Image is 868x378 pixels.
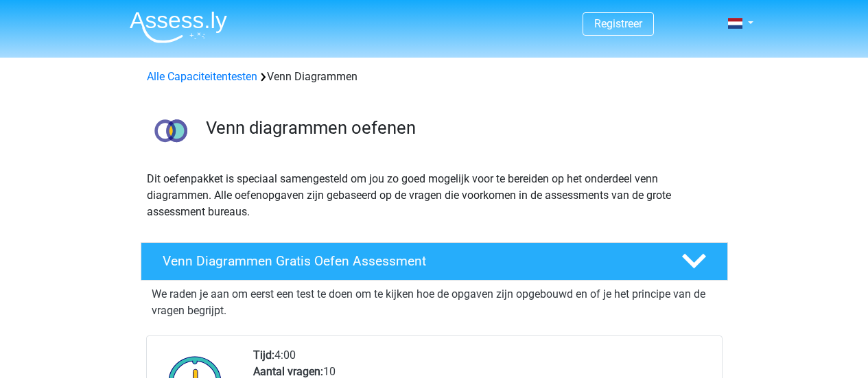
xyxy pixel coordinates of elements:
div: Venn Diagrammen [141,69,727,85]
img: venn diagrammen [141,102,200,160]
h4: Venn Diagrammen Gratis Oefen Assessment [163,253,659,269]
h3: Venn diagrammen oefenen [206,117,717,139]
a: Venn Diagrammen Gratis Oefen Assessment [135,242,734,281]
img: Assessly [130,11,227,43]
b: Tijd: [253,349,274,362]
a: Registreer [594,17,642,30]
a: Alle Capaciteitentesten [147,70,257,83]
b: Aantal vragen: [253,365,323,378]
p: We raden je aan om eerst een test te doen om te kijken hoe de opgaven zijn opgebouwd en of je het... [152,286,717,319]
p: Dit oefenpakket is speciaal samengesteld om jou zo goed mogelijk voor te bereiden op het onderdee... [147,171,722,220]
